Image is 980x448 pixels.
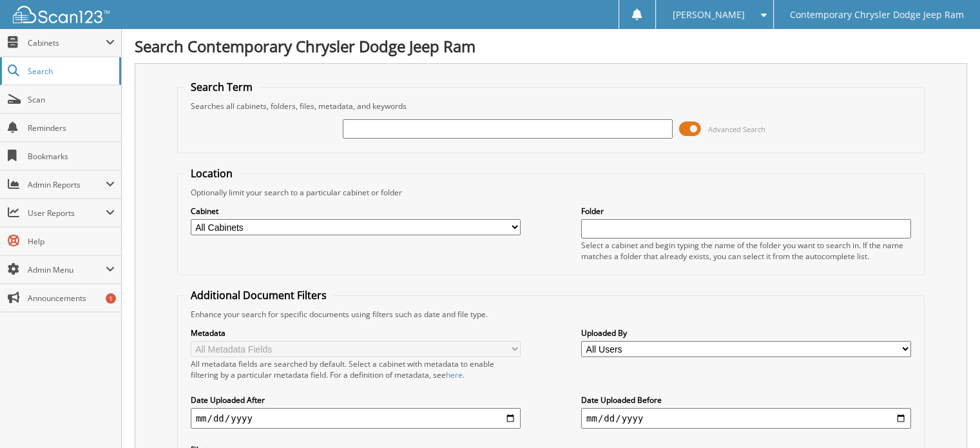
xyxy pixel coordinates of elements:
input: start [191,408,521,429]
legend: Search Term [184,80,259,94]
span: [PERSON_NAME] [672,11,744,19]
a: here [446,369,463,380]
legend: Location [184,166,239,180]
img: scan123-logo-white.svg [13,6,110,23]
span: Search [28,66,113,77]
div: 1 [106,293,116,304]
label: Uploaded By [581,327,911,338]
span: Help [28,236,115,247]
label: Folder [581,206,911,217]
span: Scan [28,94,115,105]
div: Select a cabinet and begin typing the name of the folder you want to search in. If the name match... [581,240,911,262]
span: Admin Menu [28,264,106,275]
div: Enhance your search for specific documents using filters such as date and file type. [184,309,918,320]
label: Date Uploaded Before [581,394,911,405]
div: Optionally limit your search to a particular cabinet or folder [184,187,918,198]
span: Bookmarks [28,151,115,162]
span: Contemporary Chrysler Dodge Jeep Ram [790,11,964,19]
label: Date Uploaded After [191,394,521,405]
span: User Reports [28,208,106,219]
div: All metadata fields are searched by default. Select a cabinet with metadata to enable filtering b... [191,358,521,380]
input: end [581,408,911,429]
span: Cabinets [28,37,106,48]
h1: Search Contemporary Chrysler Dodge Jeep Ram [135,35,967,57]
span: Announcements [28,293,115,304]
span: Admin Reports [28,179,106,190]
label: Cabinet [191,206,521,217]
span: Advanced Search [708,124,765,134]
iframe: Chat Widget [916,386,980,448]
legend: Additional Document Filters [184,288,333,302]
span: Reminders [28,122,115,133]
label: Metadata [191,327,521,338]
div: Searches all cabinets, folders, files, metadata, and keywords [184,101,918,112]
